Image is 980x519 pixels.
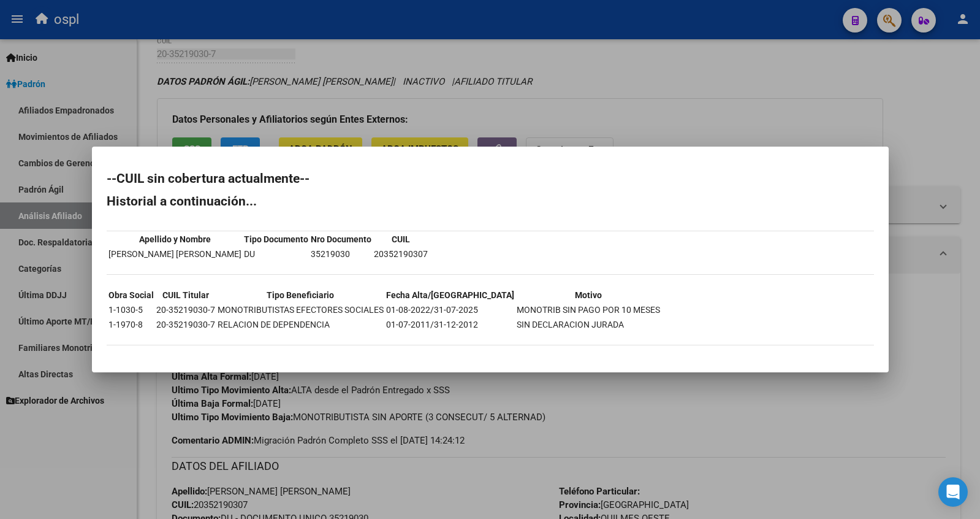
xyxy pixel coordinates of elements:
th: CUIL Titular [156,288,216,302]
td: [PERSON_NAME] [PERSON_NAME] [108,247,242,261]
td: MONOTRIB SIN PAGO POR 10 MESES [516,303,661,317]
td: MONOTRIBUTISTAS EFECTORES SOCIALES [217,303,384,317]
th: Nro Documento [310,233,372,246]
td: 20-35219030-7 [156,318,216,331]
td: 01-08-2022/31-07-2025 [386,303,515,317]
h2: Historial a continuación... [107,195,874,207]
td: DU [243,247,309,261]
th: Fecha Alta/[GEOGRAPHIC_DATA] [386,288,515,302]
th: Apellido y Nombre [108,233,242,246]
th: Tipo Documento [243,233,309,246]
th: Motivo [516,288,661,302]
td: 1-1970-8 [108,318,154,331]
td: 20-35219030-7 [156,303,216,317]
div: Open Intercom Messenger [938,477,968,507]
td: 01-07-2011/31-12-2012 [386,318,515,331]
th: Obra Social [108,288,154,302]
td: 20352190307 [373,247,428,261]
td: 35219030 [310,247,372,261]
td: RELACION DE DEPENDENCIA [217,318,384,331]
td: 1-1030-5 [108,303,154,317]
td: SIN DECLARACION JURADA [516,318,661,331]
th: Tipo Beneficiario [217,288,384,302]
h2: --CUIL sin cobertura actualmente-- [107,172,874,185]
th: CUIL [373,233,428,246]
